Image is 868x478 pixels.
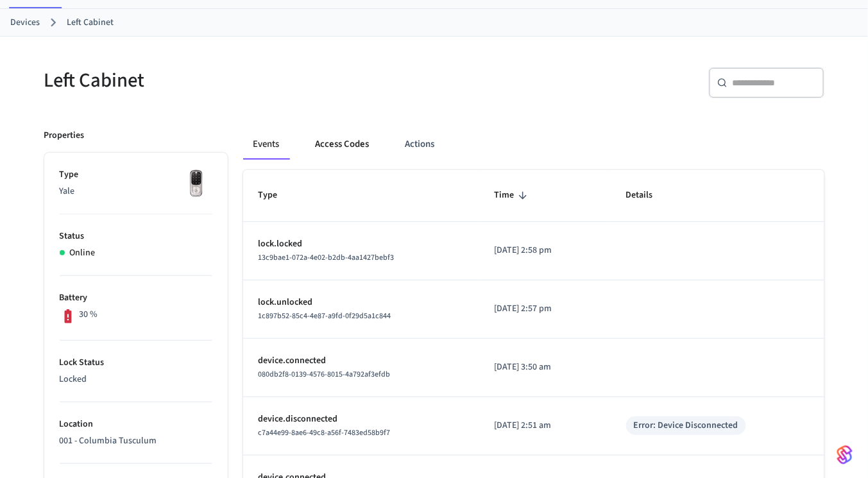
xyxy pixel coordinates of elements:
a: Left Cabinet [67,16,114,30]
p: [DATE] 3:50 am [495,361,595,374]
p: Location [60,418,212,431]
h5: Left Cabinet [44,67,427,94]
p: Lock Status [60,356,212,370]
p: [DATE] 2:57 pm [495,302,595,316]
span: Details [626,185,670,205]
button: Access Codes [305,129,380,160]
button: Actions [395,129,445,160]
p: device.disconnected [259,413,464,426]
p: device.connected [259,354,464,368]
p: Yale [60,185,212,198]
p: Online [70,246,96,260]
span: 080db2f8-0139-4576-8015-4a792af3efdb [259,369,391,380]
img: Yale Assure Touchscreen Wifi Smart Lock, Satin Nickel, Front [180,168,212,200]
p: Locked [60,373,212,386]
span: 13c9bae1-072a-4e02-b2db-4aa1427bebf3 [259,252,395,263]
span: c7a44e99-8ae6-49c8-a56f-7483ed58b9f7 [259,427,391,438]
p: lock.unlocked [259,296,464,309]
p: lock.locked [259,237,464,251]
p: [DATE] 2:51 am [495,419,595,432]
span: Type [259,185,294,205]
a: Devices [10,16,40,30]
span: Time [495,185,531,205]
p: 30 % [79,308,98,321]
button: Events [243,129,290,160]
div: ant example [243,129,824,160]
p: [DATE] 2:58 pm [495,244,595,257]
p: Properties [44,129,85,142]
div: Error: Device Disconnected [634,419,738,432]
p: Status [60,230,212,243]
p: Battery [60,291,212,305]
p: 001 - Columbia Tusculum [60,434,212,448]
img: SeamLogoGradient.69752ec5.svg [837,445,853,465]
span: 1c897b52-85c4-4e87-a9fd-0f29d5a1c844 [259,311,391,321]
p: Type [60,168,212,182]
